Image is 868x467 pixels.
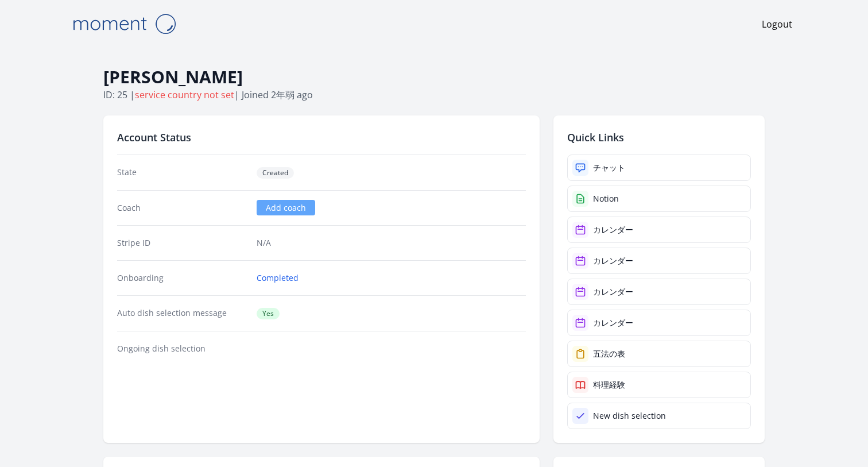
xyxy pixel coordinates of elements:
a: カレンダー [567,279,751,305]
a: カレンダー [567,248,751,274]
img: Moment [67,9,181,38]
a: 料理経験 [567,372,751,398]
div: カレンダー [593,286,633,298]
a: Completed [257,272,299,284]
div: カレンダー [593,317,633,329]
h1: [PERSON_NAME] [103,66,765,88]
div: カレンダー [593,255,633,267]
dt: Coach [117,202,247,214]
a: カレンダー [567,217,751,243]
div: 料理経験 [593,379,625,391]
a: Logout [762,17,792,31]
a: Add coach [257,200,315,215]
span: service country not set [135,88,234,101]
p: ID: 25 | | Joined 2年弱 ago [103,88,765,102]
dt: Stripe ID [117,237,247,249]
dt: State [117,167,247,179]
a: カレンダー [567,310,751,336]
a: 五法の表 [567,341,751,367]
span: Created [257,167,294,179]
p: N/A [257,237,526,249]
dt: Ongoing dish selection [117,343,247,354]
div: New dish selection [593,410,666,422]
a: Notion [567,186,751,212]
h2: Account Status [117,129,526,145]
div: 五法の表 [593,348,625,360]
div: カレンダー [593,224,633,236]
dt: Onboarding [117,272,247,284]
a: New dish selection [567,403,751,429]
h2: Quick Links [567,129,751,145]
span: Yes [257,308,280,319]
a: チャット [567,155,751,181]
div: チャット [593,162,625,173]
div: Notion [593,193,619,204]
dt: Auto dish selection message [117,307,247,319]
